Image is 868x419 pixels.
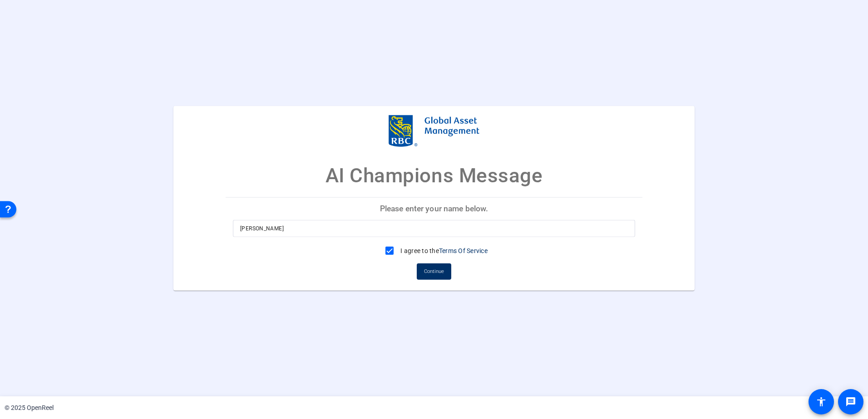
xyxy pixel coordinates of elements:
[845,396,856,407] mat-icon: message
[226,198,642,219] p: Please enter your name below.
[417,263,451,279] button: Continue
[5,403,54,413] div: © 2025 OpenReel
[389,115,479,147] img: company-logo
[240,223,628,234] input: Enter your name
[325,161,543,190] p: AI Champions Message
[399,246,488,255] label: I agree to the
[424,264,444,278] span: Continue
[439,247,488,254] a: Terms Of Service
[816,396,827,407] mat-icon: accessibility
